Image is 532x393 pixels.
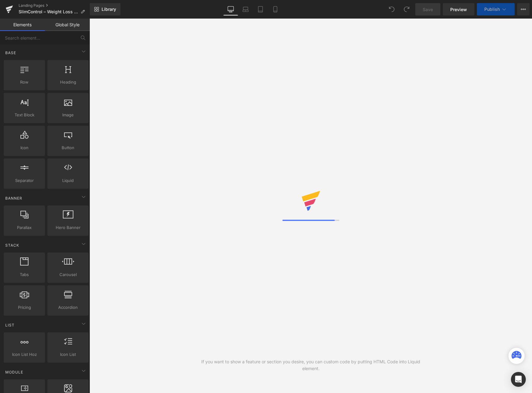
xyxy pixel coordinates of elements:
span: Liquid [49,177,87,184]
span: Preview [450,6,467,13]
span: Parallax [6,224,43,231]
span: Carousel [49,271,87,278]
span: Image [49,112,87,118]
span: Banner [5,195,23,201]
span: SlimControl – Weight Loss Made Easy [19,9,78,14]
span: List [5,322,15,328]
a: Tablet [253,3,268,15]
a: New Library [90,3,120,15]
a: Desktop [223,3,238,15]
a: Preview [443,3,474,15]
div: Open Intercom Messenger [511,372,526,387]
span: Hero Banner [49,224,87,231]
span: Publish [484,7,500,12]
span: Button [49,145,87,151]
span: Heading [49,79,87,85]
span: Library [102,6,116,12]
span: Tabs [6,271,43,278]
span: Icon List [49,351,87,358]
span: Pricing [6,304,43,311]
span: Accordion [49,304,87,311]
span: Icon List Hoz [6,351,43,358]
span: Icon [6,145,43,151]
span: Stack [5,242,20,248]
button: Redo [400,3,413,15]
a: Global Style [45,19,90,31]
span: Module [5,369,24,375]
span: Row [6,79,43,85]
span: Base [5,50,17,56]
a: Landing Pages [19,3,90,8]
a: Mobile [268,3,283,15]
button: Undo [386,3,398,15]
button: Publish [477,3,515,15]
span: Save [423,6,433,13]
a: Laptop [238,3,253,15]
span: Separator [6,177,43,184]
button: More [517,3,530,15]
span: Text Block [6,112,43,118]
div: If you want to show a feature or section you desire, you can custom code by putting HTML Code int... [200,358,421,372]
